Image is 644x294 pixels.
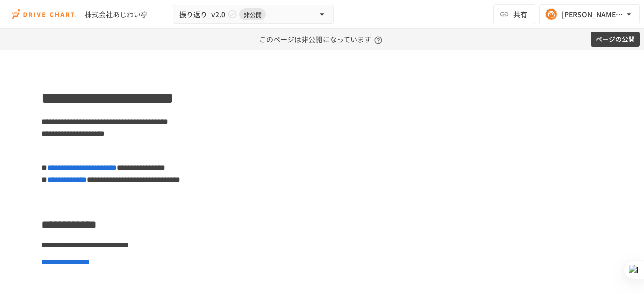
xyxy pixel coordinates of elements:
span: 振り返り_v2.0 [179,8,225,21]
div: 株式会社あじわい亭 [85,9,148,20]
span: 非公開 [239,9,266,20]
img: i9VDDS9JuLRLX3JIUyK59LcYp6Y9cayLPHs4hOxMB9W [12,6,76,22]
button: ページの公開 [591,32,640,47]
button: 振り返り_v2.0非公開 [173,5,334,24]
button: [PERSON_NAME][EMAIL_ADDRESS][DOMAIN_NAME] [539,4,640,24]
span: 共有 [513,9,527,20]
p: このページは非公開になっています [259,29,385,50]
div: [PERSON_NAME][EMAIL_ADDRESS][DOMAIN_NAME] [561,8,624,21]
button: 共有 [493,4,535,24]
